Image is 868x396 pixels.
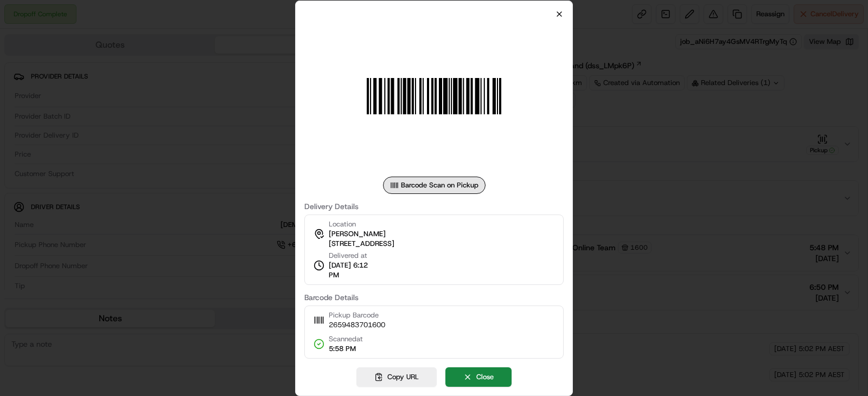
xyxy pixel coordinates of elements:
[329,229,386,239] span: [PERSON_NAME]
[356,18,512,174] img: barcode_scan_on_pickup image
[329,320,385,330] span: 2659483701600
[329,334,363,344] span: Scanned at
[329,219,356,229] span: Location
[356,367,437,387] button: Copy URL
[445,367,512,387] button: Close
[304,203,564,210] label: Delivery Details
[329,239,394,249] span: [STREET_ADDRESS]
[329,344,363,354] span: 5:58 PM
[329,310,385,320] span: Pickup Barcode
[329,261,379,280] span: [DATE] 6:12 PM
[304,294,564,301] label: Barcode Details
[329,251,379,261] span: Delivered at
[383,177,486,194] div: Barcode Scan on Pickup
